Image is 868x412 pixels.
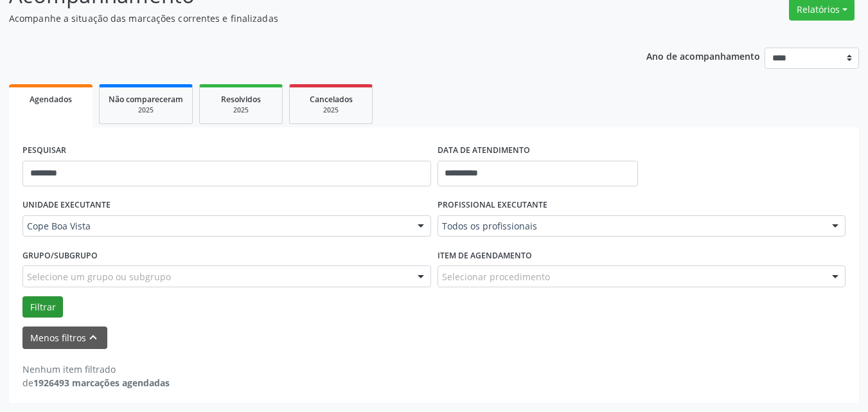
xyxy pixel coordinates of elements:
[9,12,604,25] p: Acompanhe a situação das marcações correntes e finalizadas
[30,94,72,105] span: Agendados
[22,246,98,265] label: Grupo/Subgrupo
[27,270,171,283] span: Selecione um grupo ou subgrupo
[442,220,820,233] span: Todos os profissionais
[209,105,273,115] div: 2025
[438,141,530,161] label: DATA DE ATENDIMENTO
[33,377,170,389] strong: 1926493 marcações agendadas
[22,327,107,349] button: Menos filtroskeyboard_arrow_up
[438,195,547,215] label: PROFISSIONAL EXECUTANTE
[299,105,363,115] div: 2025
[22,296,63,318] button: Filtrar
[221,94,261,105] span: Resolvidos
[22,376,170,390] div: de
[310,94,353,105] span: Cancelados
[22,141,66,161] label: PESQUISAR
[646,48,760,64] p: Ano de acompanhamento
[438,246,532,265] label: Item de agendamento
[109,105,183,115] div: 2025
[442,270,550,283] span: Selecionar procedimento
[86,330,100,345] i: keyboard_arrow_up
[27,220,405,233] span: Cope Boa Vista
[22,195,111,215] label: UNIDADE EXECUTANTE
[109,94,183,105] span: Não compareceram
[22,363,170,376] div: Nenhum item filtrado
